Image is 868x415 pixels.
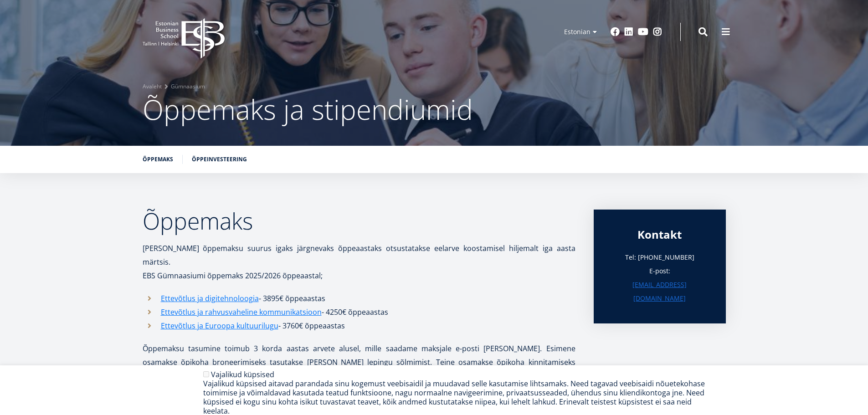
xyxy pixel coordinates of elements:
[143,155,173,164] a: Õppemaks
[653,27,662,36] a: Instagram
[171,82,205,91] a: Gümnaasium
[143,292,575,305] li: - 3895€ õppeaastas
[161,319,278,333] a: Ettevõtlus ja Euroopa kultuurilugu
[143,342,575,396] p: Õppemaksu tasumine toimub 3 korda aastas arvete alusel, mille saadame maksjale e-posti [PERSON_NA...
[638,27,648,36] a: Youtube
[143,82,162,91] a: Avaleht
[612,228,708,241] div: Kontakt
[143,319,575,333] li: - 3760€ õppeaastas
[611,27,620,36] a: Facebook
[624,27,633,36] a: Linkedin
[612,251,708,305] p: Tel: [PHONE_NUMBER] E-post:
[192,155,247,164] a: õppeinvesteering
[143,305,575,319] li: - 4250€ õppeaastas
[161,292,259,305] a: Ettevõtlus ja digitehnoloogia
[612,278,708,305] a: [EMAIL_ADDRESS][DOMAIN_NAME]
[143,269,575,282] p: EBS Gümnaasiumi õppemaks 2025/2026 õppeaastal;
[143,91,473,128] span: Õppemaks ja stipendiumid
[143,210,575,232] h2: Õppemaks
[211,369,274,379] label: Vajalikud küpsised
[143,241,575,269] p: [PERSON_NAME] õppemaksu suurus igaks järgnevaks õppeaastaks otsustatakse eelarve koostamisel hilj...
[161,305,322,319] a: Ettevõtlus ja rahvusvaheline kommunikatsioon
